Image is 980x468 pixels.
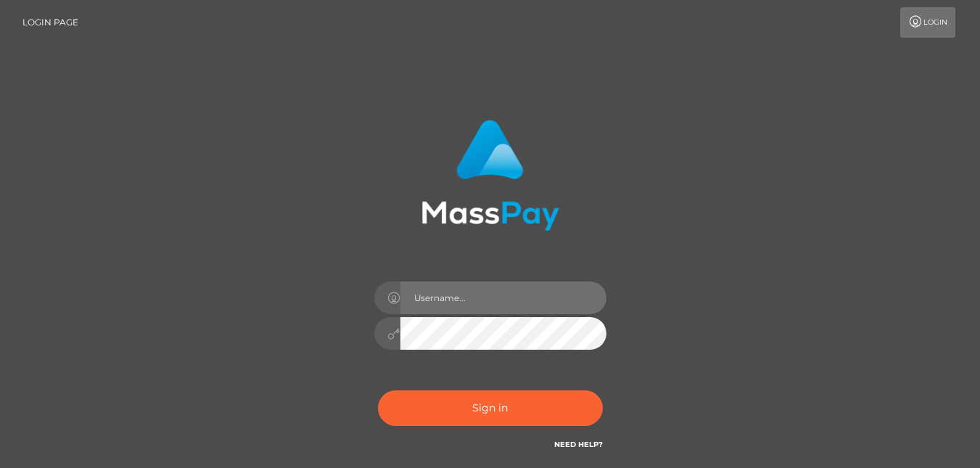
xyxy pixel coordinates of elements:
[378,390,603,426] button: Sign in
[554,440,603,449] a: Need Help?
[400,282,606,314] input: Username...
[22,7,78,38] a: Login Page
[900,7,955,38] a: Login
[421,120,559,231] img: MassPay Login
